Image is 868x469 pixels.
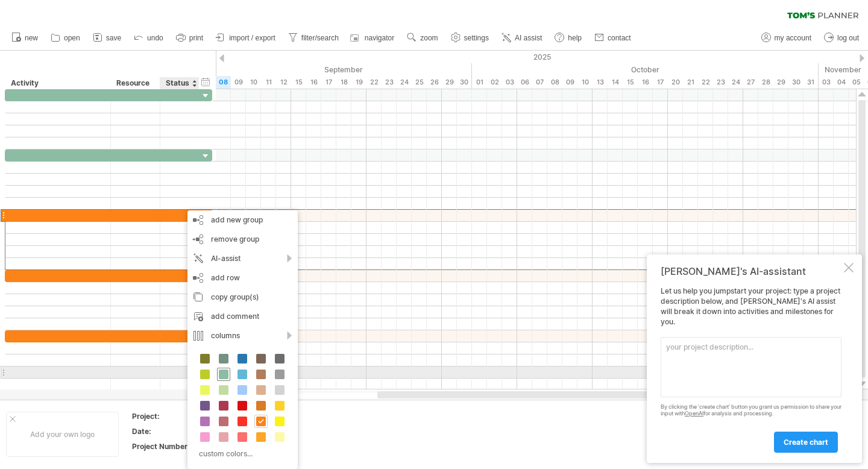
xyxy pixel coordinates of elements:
div: Wednesday, 5 November 2025 [849,76,864,89]
div: Thursday, 23 October 2025 [713,76,728,89]
div: By clicking the 'create chart' button you grant us permission to share your input with for analys... [661,404,841,417]
a: new [8,30,42,46]
div: Monday, 6 October 2025 [517,76,532,89]
div: Tuesday, 7 October 2025 [532,76,547,89]
div: Wednesday, 29 October 2025 [773,76,788,89]
span: navigator [365,34,394,42]
span: AI assist [515,34,542,42]
div: Monday, 13 October 2025 [593,76,608,89]
div: Wednesday, 10 September 2025 [246,76,261,89]
div: add comment [187,307,298,326]
div: copy group(s) [187,288,298,307]
span: filter/search [301,34,339,42]
div: Friday, 31 October 2025 [804,76,819,89]
div: Tuesday, 4 November 2025 [834,76,849,89]
div: Thursday, 30 October 2025 [788,76,804,89]
span: create chart [784,438,828,447]
span: new [25,34,38,42]
div: Thursday, 11 September 2025 [261,76,276,89]
div: Friday, 12 September 2025 [276,76,291,89]
a: settings [448,30,492,46]
a: contact [591,30,635,46]
a: AI assist [498,30,546,46]
div: Activity [11,77,104,89]
a: undo [131,30,167,46]
div: Wednesday, 24 September 2025 [397,76,412,89]
div: Thursday, 2 October 2025 [487,76,502,89]
div: add row [187,268,298,288]
div: Wednesday, 17 September 2025 [321,76,336,89]
a: print [173,30,207,46]
div: [PERSON_NAME]'s AI-assistant [661,265,841,277]
div: add new group [187,210,298,230]
div: Project Number [132,441,198,452]
div: Thursday, 18 September 2025 [336,76,351,89]
div: Project: [132,411,198,421]
div: AI-assist [187,249,298,268]
div: custom colors... [193,445,288,462]
div: columns [187,326,298,345]
div: September 2025 [140,63,472,76]
a: OpenAI [685,410,703,417]
div: Monday, 27 October 2025 [743,76,758,89]
div: Thursday, 16 October 2025 [638,76,653,89]
a: create chart [774,432,838,453]
div: Wednesday, 1 October 2025 [472,76,487,89]
div: Monday, 20 October 2025 [668,76,683,89]
div: Friday, 19 September 2025 [351,76,366,89]
a: log out [821,30,863,46]
span: save [106,34,121,42]
a: open [48,30,84,46]
span: remove group [211,234,259,244]
span: print [189,34,203,42]
div: Status [166,77,192,89]
div: Tuesday, 14 October 2025 [608,76,623,89]
div: Let us help you jumpstart your project: type a project description below, and [PERSON_NAME]'s AI ... [661,286,841,452]
div: Friday, 17 October 2025 [653,76,668,89]
span: contact [608,34,631,42]
div: Friday, 24 October 2025 [728,76,743,89]
div: Date: [132,426,198,436]
div: October 2025 [472,63,819,76]
div: Tuesday, 21 October 2025 [683,76,698,89]
div: Tuesday, 16 September 2025 [306,76,321,89]
div: Wednesday, 15 October 2025 [623,76,638,89]
div: Wednesday, 22 October 2025 [698,76,713,89]
div: Monday, 3 November 2025 [819,76,834,89]
a: zoom [404,30,441,46]
div: Friday, 26 September 2025 [427,76,442,89]
div: Friday, 3 October 2025 [502,76,517,89]
div: Add your own logo [6,412,119,457]
div: Tuesday, 9 September 2025 [231,76,246,89]
a: filter/search [285,30,342,46]
div: Tuesday, 30 September 2025 [457,76,472,89]
span: import / export [229,34,275,42]
a: import / export [213,30,279,46]
span: undo [147,34,163,42]
span: zoom [420,34,438,42]
span: open [64,34,80,42]
span: my account [775,34,811,42]
a: save [90,30,125,46]
div: Friday, 10 October 2025 [577,76,593,89]
div: Monday, 22 September 2025 [366,76,382,89]
span: help [568,34,582,42]
a: my account [758,30,815,46]
div: Resource [116,77,153,89]
div: Tuesday, 28 October 2025 [758,76,773,89]
div: Monday, 29 September 2025 [442,76,457,89]
div: Thursday, 25 September 2025 [412,76,427,89]
div: Thursday, 9 October 2025 [562,76,577,89]
div: Monday, 15 September 2025 [291,76,306,89]
span: log out [837,34,859,42]
span: settings [464,34,489,42]
div: Tuesday, 23 September 2025 [382,76,397,89]
a: navigator [348,30,398,46]
a: help [552,30,585,46]
div: Wednesday, 8 October 2025 [547,76,562,89]
div: Monday, 8 September 2025 [216,76,231,89]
